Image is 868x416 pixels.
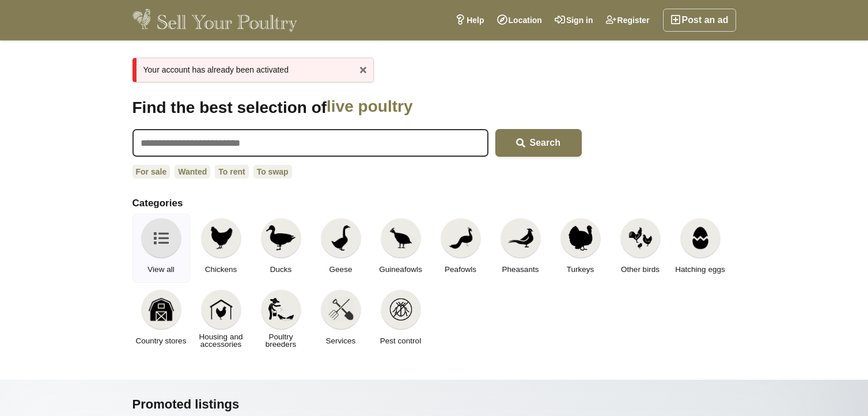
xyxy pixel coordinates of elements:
[132,9,298,32] img: Sell Your Poultry
[502,266,539,273] span: Pheasants
[132,165,170,179] a: For sale
[432,214,490,283] a: Peafowls Peafowls
[688,225,713,251] img: Hatching eggs
[215,165,248,179] a: To rent
[492,214,549,283] a: Pheasants Pheasants
[312,214,370,283] a: Geese Geese
[175,165,210,179] a: Wanted
[328,297,354,322] img: Services
[379,266,422,273] span: Guineafowls
[372,285,430,354] a: Pest control Pest control
[568,225,593,251] img: Turkeys
[508,225,533,251] img: Pheasants
[136,337,187,345] span: Country stores
[628,225,653,251] img: Other birds
[312,285,370,354] a: Services Services
[147,266,174,273] span: View all
[132,97,582,118] h1: Find the best selection of
[612,214,669,283] a: Other birds Other birds
[600,9,656,32] a: Register
[326,337,356,345] span: Services
[196,333,247,348] span: Housing and accessories
[252,214,310,283] a: Ducks Ducks
[268,297,294,322] img: Poultry breeders
[327,97,520,118] span: live poultry
[209,225,234,251] img: Chickens
[372,214,430,283] a: Guineafowls Guineafowls
[548,9,600,32] a: Sign in
[209,297,234,322] img: Housing and accessories
[132,214,190,283] a: View all
[132,397,736,412] h2: Promoted listings
[253,165,292,179] a: To swap
[388,225,414,251] img: Guineafowls
[621,266,659,273] span: Other birds
[252,285,310,354] a: Poultry breeders Poultry breeders
[495,129,582,157] button: Search
[132,198,736,209] h2: Categories
[530,138,560,148] span: Search
[552,214,609,283] a: Turkeys Turkeys
[380,337,421,345] span: Pest control
[132,285,190,354] a: Country stores Country stores
[388,297,414,322] img: Pest control
[675,266,725,273] span: Hatching eggs
[192,214,250,283] a: Chickens Chickens
[449,9,490,32] a: Help
[448,225,473,251] img: Peafowls
[270,266,292,273] span: Ducks
[663,9,736,32] a: Post an ad
[445,266,476,273] span: Peafowls
[567,266,594,273] span: Turkeys
[192,285,250,354] a: Housing and accessories Housing and accessories
[329,266,352,273] span: Geese
[205,266,237,273] span: Chickens
[266,225,295,251] img: Ducks
[491,9,548,32] a: Location
[672,214,729,283] a: Hatching eggs Hatching eggs
[132,58,374,82] div: Your account has already been activated
[256,333,306,348] span: Poultry breeders
[149,297,174,322] img: Country stores
[355,61,372,78] a: x
[328,225,354,251] img: Geese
